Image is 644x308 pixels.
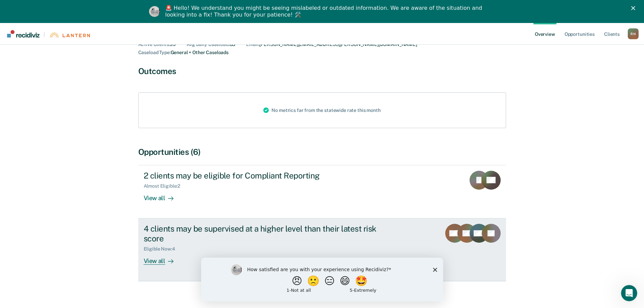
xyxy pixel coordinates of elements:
a: 4 clients may be supervised at a higher level than their latest risk scoreEligible Now:4View all [138,218,506,281]
a: Opportunities [563,23,596,45]
span: | [40,32,49,38]
span: Email : [246,42,259,47]
div: Outcomes [138,66,506,76]
div: View all [144,189,182,202]
div: Almost Eligible : 2 [144,183,186,189]
div: Opportunities (6) [138,147,506,157]
div: 🚨 Hello! We understand you might be seeing mislabeled or outdated information. We are aware of th... [165,5,484,18]
img: Profile image for Kim [149,6,160,17]
img: Lantern [49,32,90,38]
a: Overview [533,23,556,45]
div: General + Other Caseloads [138,50,229,55]
div: Eligible Now : 4 [144,246,181,252]
iframe: Survey by Kim from Recidiviz [201,258,443,301]
div: 2 clients may be eligible for Compliant Reporting [144,171,381,181]
iframe: Intercom live chat [621,285,637,301]
span: Active Clients : [138,42,170,47]
div: R N [628,28,639,39]
button: Profile dropdown button [628,28,639,39]
a: 2 clients may be eligible for Compliant ReportingAlmost Eligible:2View all [138,165,506,218]
div: View all [144,252,182,265]
img: Recidiviz [7,30,40,38]
span: Avg Daily Caseload : [187,42,229,47]
div: No metrics far from the statewide rate this month [258,93,386,128]
div: Close [631,6,638,10]
span: Caseload Type : [138,50,171,55]
div: 4 clients may be supervised at a higher level than their latest risk score [144,224,381,243]
a: Clients [603,23,621,45]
